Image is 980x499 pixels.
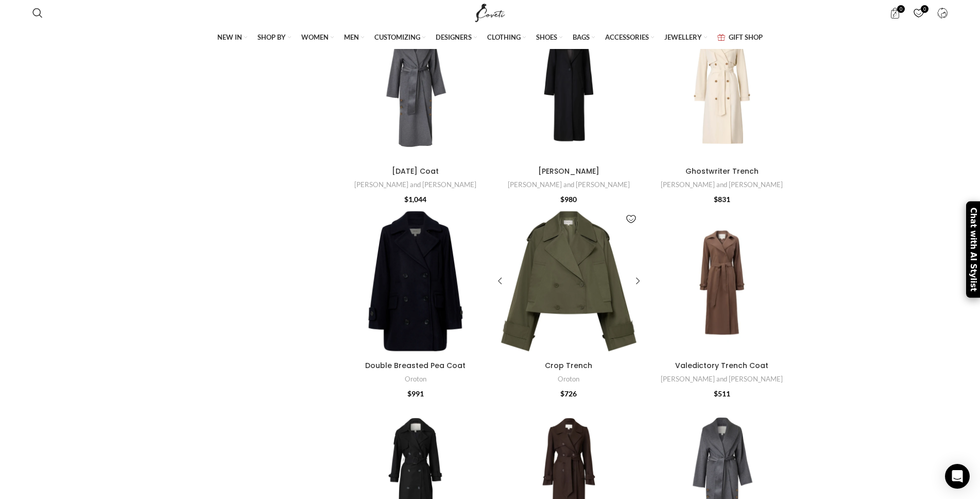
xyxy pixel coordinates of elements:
span: WOMEN [301,32,329,42]
a: CUSTOMIZING [374,27,425,48]
a: 0 [908,3,929,23]
bdi: 831 [714,195,730,204]
bdi: 726 [560,389,577,398]
a: [PERSON_NAME] [538,166,599,176]
a: [PERSON_NAME] and [PERSON_NAME] [508,180,630,189]
span: DESIGNERS [436,32,472,42]
a: Valedictory Trench Coat [675,360,768,371]
span: $ [560,195,564,204]
a: 0 [884,3,905,23]
a: SHOP BY [257,27,291,48]
a: GIFT SHOP [717,27,763,48]
a: SHOES [536,27,562,48]
span: CLOTHING [487,32,521,42]
span: JEWELLERY [664,32,702,42]
img: GiftBag [717,34,725,41]
div: Open Intercom Messenger [945,464,970,489]
span: $ [404,195,408,204]
a: ACCESSORIES [605,27,654,48]
a: Crop Trench [545,360,592,371]
span: BAGS [573,32,590,42]
bdi: 1,044 [404,195,426,204]
span: 0 [921,5,929,13]
span: MEN [344,32,359,42]
span: GIFT SHOP [729,32,763,42]
a: WOMEN [301,27,334,48]
span: NEW IN [217,32,242,42]
span: SHOP BY [257,32,286,42]
bdi: 511 [714,389,730,398]
a: Search [27,3,48,23]
a: [PERSON_NAME] and [PERSON_NAME] [661,180,783,189]
bdi: 991 [407,389,424,398]
a: JEWELLERY [664,27,707,48]
a: [PERSON_NAME] and [PERSON_NAME] [661,375,783,383]
span: ACCESSORIES [605,32,649,42]
span: $ [560,389,564,398]
span: CUSTOMIZING [374,32,420,42]
a: Site logo [473,8,507,16]
bdi: 980 [560,195,577,204]
div: Main navigation [27,27,953,48]
span: $ [714,389,718,398]
a: [PERSON_NAME] and [PERSON_NAME] [354,180,476,189]
a: Oroton [405,375,426,383]
span: $ [407,389,411,398]
a: Double Breasted Pea Coat [365,360,466,371]
a: Ghostwriter Trench [685,166,759,176]
a: MEN [344,27,364,48]
a: NEW IN [217,27,247,48]
span: 0 [897,5,905,13]
a: DESIGNERS [436,27,477,48]
span: $ [714,195,718,204]
a: Oroton [558,375,579,383]
div: My Wishlist [908,3,929,23]
span: SHOES [536,32,557,42]
a: [DATE] Coat [392,166,439,176]
a: CLOTHING [487,27,526,48]
a: BAGS [573,27,595,48]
